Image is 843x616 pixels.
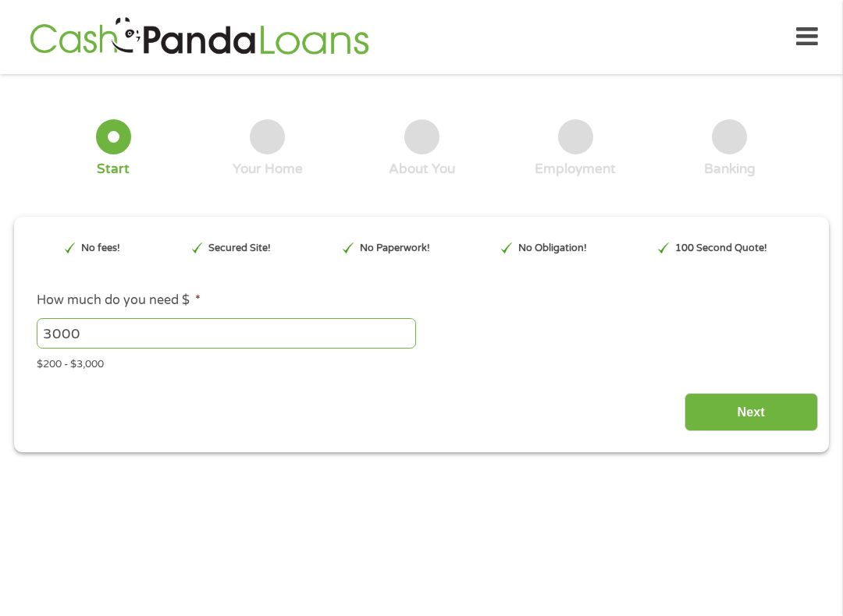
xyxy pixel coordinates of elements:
[704,161,756,178] div: Banking
[97,161,130,178] div: Start
[81,241,120,256] p: No fees!
[208,241,271,256] p: Secured Site!
[25,15,373,59] img: GetLoanNow Logo
[685,393,818,431] input: Next
[37,292,201,309] label: How much do you need $
[37,351,806,372] div: $200 - $3,000
[233,161,303,178] div: Your Home
[518,241,587,256] p: No Obligation!
[675,241,767,256] p: 100 Second Quote!
[535,161,616,178] div: Employment
[360,241,430,256] p: No Paperwork!
[389,161,455,178] div: About You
